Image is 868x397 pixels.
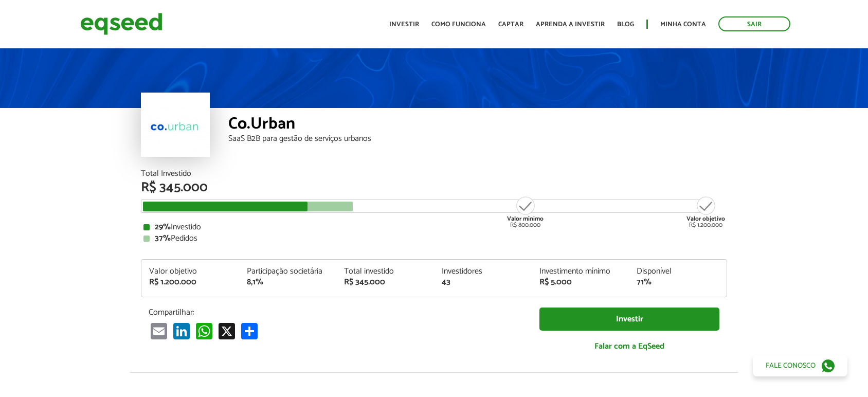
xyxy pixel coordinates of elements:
div: Total Investido [141,170,727,178]
img: EqSeed [80,10,162,38]
div: Valor objetivo [149,267,231,276]
div: Total investido [344,267,426,276]
div: Pedidos [143,234,725,243]
div: 71% [637,278,719,286]
a: Captar [498,21,523,28]
a: Como funciona [431,21,486,28]
a: Aprenda a investir [536,21,605,28]
a: Compartilhar [239,322,260,339]
a: Blog [617,21,634,28]
div: R$ 345.000 [344,278,426,286]
div: Participação societária [247,267,329,276]
a: WhatsApp [194,322,214,339]
div: 8,1% [247,278,329,286]
div: Investido [143,223,725,231]
a: Fale conosco [753,355,847,376]
div: R$ 800.000 [506,195,545,228]
div: R$ 1.200.000 [686,195,725,228]
div: SaaS B2B para gestão de serviços urbanos [228,135,727,143]
div: Co.Urban [228,116,727,135]
strong: Valor mínimo [507,214,544,224]
div: 43 [442,278,524,286]
a: Sair [718,16,790,31]
strong: 29% [155,220,171,234]
a: Investir [389,21,419,28]
p: Compartilhar: [149,308,524,317]
a: X [216,322,237,339]
a: LinkedIn [171,322,192,339]
div: Investidores [442,267,524,276]
a: Email [149,322,169,339]
div: Investimento mínimo [539,267,622,276]
strong: 37% [155,231,171,245]
div: R$ 1.200.000 [149,278,231,286]
strong: Valor objetivo [686,214,725,224]
a: Investir [539,308,719,331]
div: R$ 345.000 [141,181,727,194]
div: R$ 5.000 [539,278,622,286]
a: Minha conta [660,21,706,28]
div: Disponível [637,267,719,276]
a: Falar com a EqSeed [539,336,719,357]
